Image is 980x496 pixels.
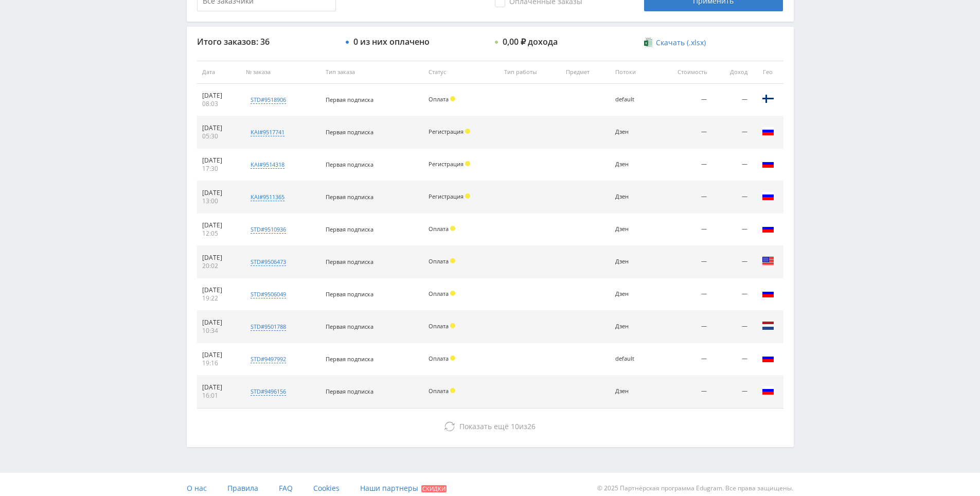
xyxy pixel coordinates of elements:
div: Дзен [615,129,650,135]
div: default [615,96,650,103]
span: Оплата [429,225,449,233]
div: Дзен [615,388,650,395]
span: Первая подписка [326,128,373,136]
td: — [712,116,752,149]
span: Холд [450,356,455,361]
span: FAQ [279,483,293,493]
span: Первая подписка [326,161,373,168]
div: 19:22 [202,294,236,303]
div: 12:05 [202,229,236,238]
span: О нас [187,483,207,493]
span: Холд [465,193,470,199]
div: 13:00 [202,197,236,205]
div: std#9496156 [251,387,286,396]
th: Стоимость [655,61,712,84]
td: — [655,214,712,246]
td: — [655,376,712,408]
span: Регистрация [429,128,464,135]
span: Оплата [429,290,449,297]
span: Первая подписка [326,355,373,363]
span: Первая подписка [326,387,373,395]
td: — [655,311,712,343]
span: Холд [465,161,470,166]
a: Скачать (.xlsx) [644,38,706,48]
div: [DATE] [202,383,236,392]
th: Тип заказа [320,61,423,84]
div: std#9518906 [251,96,286,104]
span: Первая подписка [326,258,373,265]
div: [DATE] [202,189,236,197]
div: [DATE] [202,318,236,327]
th: № заказа [241,61,320,84]
div: 08:03 [202,100,236,108]
span: Первая подписка [326,96,373,103]
div: 19:16 [202,359,236,367]
div: 20:02 [202,262,236,270]
span: из [459,421,536,431]
td: — [712,376,752,408]
td: — [712,181,752,214]
div: [DATE] [202,92,236,100]
span: Холд [450,96,455,101]
span: Первая подписка [326,193,373,201]
span: Скачать (.xlsx) [656,39,706,47]
div: [DATE] [202,124,236,132]
td: — [712,246,752,278]
td: — [655,343,712,376]
img: rus.png [762,287,774,299]
div: 10:34 [202,327,236,335]
td: — [712,278,752,311]
span: Оплата [429,322,449,330]
span: Первая подписка [326,225,373,233]
div: Дзен [615,226,650,233]
div: Итого заказов: 36 [197,37,336,46]
span: Первая подписка [326,290,373,298]
span: Оплата [429,95,449,103]
span: Холд [450,388,455,393]
div: kai#9514318 [251,161,284,169]
td: — [655,246,712,278]
td: — [655,84,712,116]
td: — [655,278,712,311]
span: Холд [465,129,470,134]
span: Регистрация [429,160,464,168]
button: Показать ещё 10из26 [197,416,783,437]
div: 05:30 [202,132,236,140]
span: Оплата [429,387,449,395]
div: std#9506473 [251,258,286,266]
td: — [655,116,712,149]
th: Потоки [610,61,655,84]
th: Статус [423,61,498,84]
img: usa.png [762,255,774,267]
th: Дата [197,61,241,84]
span: Первая подписка [326,323,373,330]
div: kai#9511365 [251,193,284,201]
img: rus.png [762,352,774,364]
span: Cookies [313,483,340,493]
div: 0,00 ₽ дохода [503,37,558,46]
span: Правила [227,483,258,493]
div: std#9510936 [251,225,286,234]
span: Холд [450,323,455,328]
div: [DATE] [202,286,236,294]
th: Тип работы [499,61,561,84]
span: 26 [527,421,536,431]
div: Дзен [615,161,650,168]
div: Дзен [615,258,650,265]
td: — [712,214,752,246]
span: Холд [450,226,455,231]
div: Дзен [615,193,650,200]
img: rus.png [762,222,774,235]
img: rus.png [762,384,774,397]
th: Доход [712,61,752,84]
td: — [712,311,752,343]
div: [DATE] [202,221,236,229]
div: Дзен [615,323,650,330]
div: 17:30 [202,165,236,173]
img: rus.png [762,157,774,170]
img: xlsx [644,37,653,47]
span: Показать ещё [459,421,509,431]
img: rus.png [762,190,774,202]
td: — [712,343,752,376]
div: [DATE] [202,156,236,165]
